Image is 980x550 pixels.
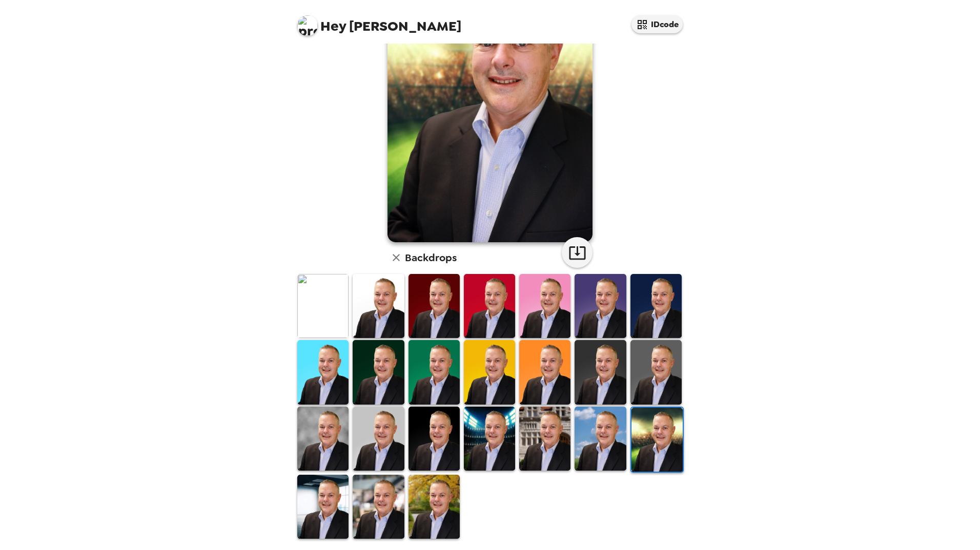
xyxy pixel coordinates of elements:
button: IDcode [631,15,683,33]
span: [PERSON_NAME] [297,10,461,33]
img: profile pic [297,15,318,36]
img: Original [297,274,349,338]
h6: Backdrops [405,249,457,266]
span: Hey [320,17,346,35]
